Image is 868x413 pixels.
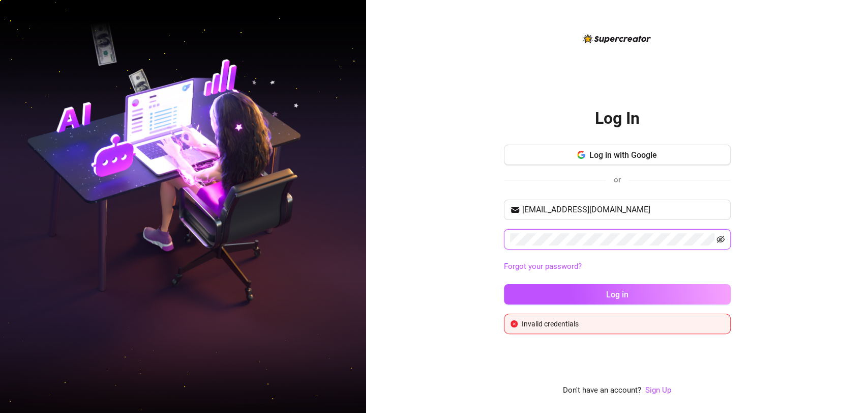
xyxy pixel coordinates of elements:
[589,150,657,160] span: Log in with Google
[583,34,651,43] img: logo-BBDzfeDw.svg
[595,108,640,129] h2: Log In
[504,284,731,305] button: Log in
[614,175,621,184] span: or
[504,261,731,273] a: Forgot your password?
[504,145,731,165] button: Log in with Google
[511,320,518,327] span: close-circle
[606,290,628,299] span: Log in
[563,384,641,397] span: Don't have an account?
[645,384,671,397] a: Sign Up
[522,204,725,216] input: Your email
[504,262,582,271] a: Forgot your password?
[716,235,725,243] span: eye-invisible
[645,386,671,395] a: Sign Up
[522,318,724,329] div: Invalid credentials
